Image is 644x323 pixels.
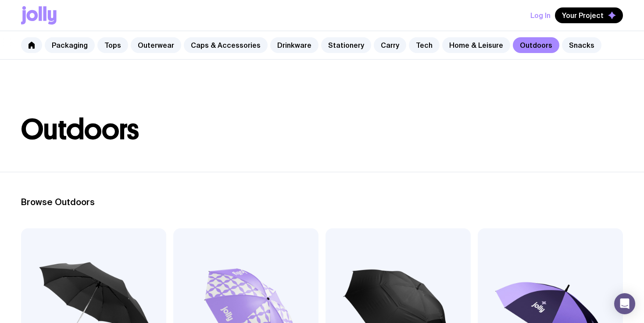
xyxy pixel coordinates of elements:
[270,37,318,53] a: Drinkware
[374,37,406,53] a: Carry
[513,37,559,53] a: Outdoors
[131,37,181,53] a: Outerwear
[409,37,440,53] a: Tech
[562,11,604,20] span: Your Project
[555,7,623,23] button: Your Project
[97,37,128,53] a: Tops
[21,116,623,144] h1: Outdoors
[530,7,551,23] button: Log In
[184,37,268,53] a: Caps & Accessories
[614,293,635,314] div: Open Intercom Messenger
[45,37,95,53] a: Packaging
[442,37,510,53] a: Home & Leisure
[321,37,371,53] a: Stationery
[562,37,601,53] a: Snacks
[21,197,623,207] h2: Browse Outdoors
